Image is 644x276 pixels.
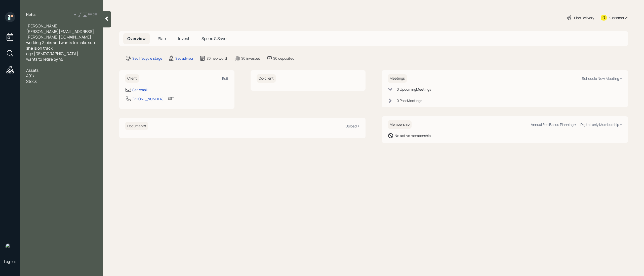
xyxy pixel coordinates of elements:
[26,40,98,51] span: working 2 jobs and wants to make sure she is on track
[26,56,63,62] span: wants to retire by 45
[125,74,139,83] h6: Client
[26,67,38,73] span: Assets
[207,56,228,61] div: $0 net-worth
[125,122,148,130] h6: Documents
[26,23,59,29] span: [PERSON_NAME]
[168,96,174,101] div: EST
[175,56,193,61] div: Set advisor
[609,15,624,20] div: Kustomer
[574,15,594,20] div: Plan Delivery
[395,133,431,138] div: No active membership
[26,79,37,84] span: Stock
[202,36,226,41] span: Spend & Save
[127,36,146,41] span: Overview
[388,120,412,129] h6: Membership
[257,74,276,83] h6: Co-client
[26,29,94,40] span: [PERSON_NAME][EMAIL_ADDRESS][PERSON_NAME][DOMAIN_NAME]
[158,36,166,41] span: Plan
[178,36,189,41] span: Invest
[531,122,576,127] div: Annual Fee Based Planning +
[132,87,147,92] div: Set email
[132,56,162,61] div: Set lifecycle stage
[26,73,36,79] span: 401k-
[5,243,15,253] img: retirable_logo.png
[388,74,407,83] h6: Meetings
[222,76,228,81] div: Edit
[4,259,16,264] div: Log out
[397,87,431,92] div: 0 Upcoming Meeting s
[580,122,622,127] div: Digital-only Membership +
[273,56,294,61] div: $0 deposited
[26,12,36,17] label: Notes
[241,56,260,61] div: $0 invested
[132,96,164,101] div: [PHONE_NUMBER]
[582,76,622,81] div: Schedule New Meeting +
[397,98,422,103] div: 0 Past Meeting s
[26,51,78,56] span: age [DEMOGRAPHIC_DATA]
[345,124,359,128] div: Upload +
